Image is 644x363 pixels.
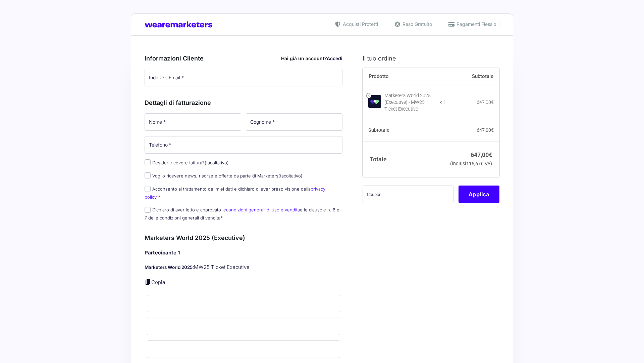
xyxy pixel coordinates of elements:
input: Nome * [145,113,241,131]
span: € [489,151,492,158]
h3: Informazioni Cliente [145,54,342,63]
label: Desideri ricevere fattura? [145,160,229,165]
th: Prodotto [363,68,446,85]
a: Copia i dettagli dell'acquirente [145,279,151,285]
label: Voglio ricevere news, risorse e offerte da parte di Marketers [145,173,303,178]
th: Subtotale [363,120,446,142]
span: € [481,161,483,167]
span: Acquisti Protetti [341,21,378,28]
h3: Dettagli di fatturazione [145,98,342,107]
th: Subtotale [446,68,499,85]
h3: Marketers World 2025 (Executive) [145,233,342,242]
div: Marketers World 2025 (Executive) - MW25 Ticket Executive [384,92,435,113]
a: condizioni generali di uso e vendita [226,207,300,212]
span: € [491,127,494,133]
span: (facoltativo) [205,160,229,165]
bdi: 647,00 [477,99,494,105]
span: (facoltativo) [278,173,303,178]
span: Pagamenti Flessibili [455,21,499,28]
span: € [491,99,494,105]
input: Dichiaro di aver letto e approvato lecondizioni generali di uso e venditae le clausole n. 6 e 7 d... [145,207,151,213]
input: Cognome * [246,113,342,131]
small: (inclusi IVA) [450,161,492,167]
div: Hai già un account? [281,55,342,62]
th: Totale [363,141,446,177]
span: Reso Gratuito [401,21,432,28]
input: Voglio ricevere news, risorse e offerte da parte di Marketers(facoltativo) [145,172,151,178]
a: privacy policy [145,186,325,199]
a: Accedi [327,55,342,61]
bdi: 647,00 [477,127,494,133]
p: MW25 Ticket Executive [145,264,342,271]
input: Desideri ricevere fattura?(facoltativo) [145,159,151,165]
strong: Marketers World 2025: [145,265,194,270]
label: Acconsento al trattamento dei miei dati e dichiaro di aver preso visione della [145,186,325,199]
span: 116,67 [466,161,483,167]
label: Dichiaro di aver letto e approvato le e le clausole n. 6 e 7 delle condizioni generali di vendita [145,207,339,220]
h3: Il tuo ordine [363,54,499,63]
h4: Partecipante 1 [145,249,342,257]
a: Copia [151,279,165,285]
input: Indirizzo Email * [145,69,342,86]
input: Acconsento al trattamento dei miei dati e dichiaro di aver preso visione dellaprivacy policy [145,186,151,192]
input: Coupon [363,186,453,203]
strong: × 1 [439,99,446,106]
img: Marketers World 2025 (Executive) - MW25 Ticket Executive [368,95,381,108]
button: Applica [459,186,499,203]
bdi: 647,00 [471,151,492,158]
input: Telefono * [145,136,342,154]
